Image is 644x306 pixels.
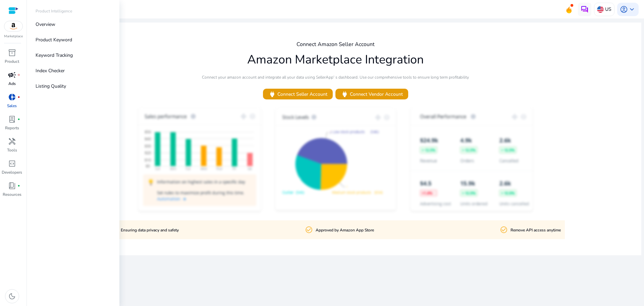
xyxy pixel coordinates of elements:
[36,36,72,43] p: Product Keyword
[5,125,19,131] p: Reports
[341,90,403,98] span: Connect Vendor Account
[511,227,561,233] p: Remove API access anytime
[3,191,21,198] p: Resources
[17,118,20,121] span: fiber_manual_record
[36,21,55,28] p: Overview
[8,115,16,123] span: lab_profile
[8,182,16,190] span: book_4
[268,90,327,98] span: Connect Seller Account
[4,34,23,39] p: Marketplace
[5,58,19,64] p: Product
[297,41,375,48] h4: Connect Amazon Seller Account
[268,90,276,98] span: power
[36,67,65,74] p: Index Checker
[605,3,611,15] p: US
[335,89,408,99] button: powerConnect Vendor Account
[202,74,469,80] p: Connect your amazon account and integrate all your data using SellerApp' s dashboard. Use our com...
[36,8,72,14] p: Product Intelligence
[597,6,604,13] img: us.svg
[8,292,16,300] span: dark_mode
[500,226,508,234] mat-icon: check_circle_outline
[8,137,16,145] span: handyman
[8,71,16,79] span: campaign
[7,147,17,153] p: Tools
[305,226,313,234] mat-icon: check_circle_outline
[17,96,20,98] span: fiber_manual_record
[17,74,20,76] span: fiber_manual_record
[2,169,22,175] p: Developers
[17,184,20,187] span: fiber_manual_record
[4,21,22,31] img: amazon.svg
[8,160,16,168] span: code_blocks
[8,49,16,57] span: inventory_2
[341,90,348,98] span: power
[36,52,73,59] p: Keyword Tracking
[263,89,333,99] button: powerConnect Seller Account
[121,227,179,233] p: Ensuring data privacy and safety
[8,81,16,87] p: Ads
[36,83,66,90] p: Listing Quality
[247,52,424,67] h1: Amazon Marketplace Integration
[316,227,374,233] p: Approved by Amazon App Store
[628,5,636,13] span: keyboard_arrow_down
[8,93,16,101] span: donut_small
[7,103,17,109] p: Sales
[620,5,628,13] span: account_circle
